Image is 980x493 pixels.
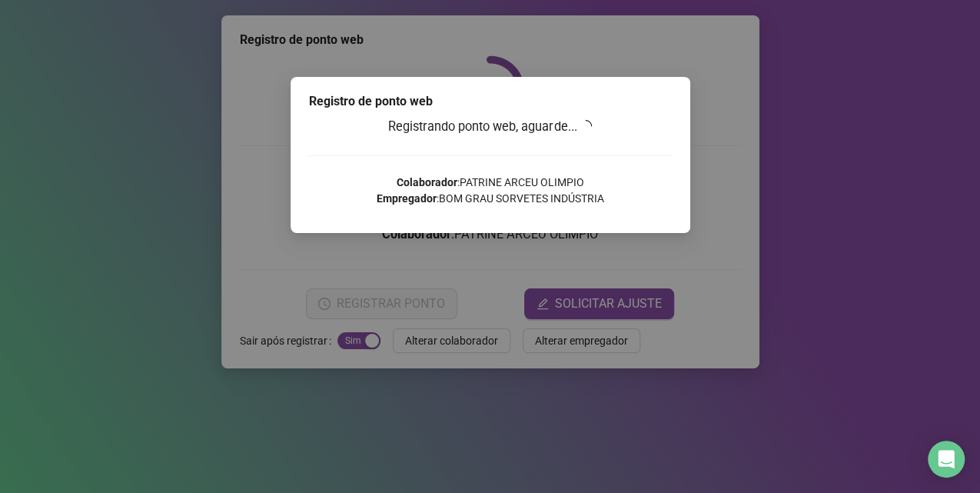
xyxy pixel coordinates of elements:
strong: Empregador [377,192,437,205]
span: loading [578,118,594,135]
div: Open Intercom Messenger [928,441,965,478]
h3: Registrando ponto web, aguarde... [309,117,672,137]
strong: Colaborador [397,176,457,188]
div: Registro de ponto web [309,92,672,111]
p: : PATRINE ARCEU OLIMPIO : BOM GRAU SORVETES INDÚSTRIA [309,175,672,207]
